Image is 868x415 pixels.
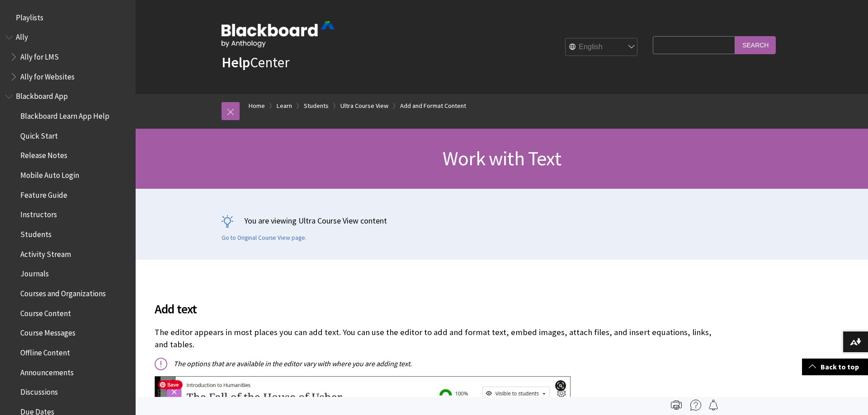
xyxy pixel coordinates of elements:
[20,128,58,140] span: Quick Start
[155,326,715,350] p: The editor appears in most places you can add text. You can use the editor to add and format text...
[20,326,75,338] span: Course Messages
[20,247,71,259] span: Activity Stream
[222,53,250,71] strong: Help
[20,69,75,81] span: Ally for Websites
[20,148,67,160] span: Release Notes
[443,146,561,171] span: Work with Text
[222,53,289,71] a: HelpCenter
[20,345,70,357] span: Offline Content
[222,215,782,226] p: You are viewing Ultra Course View content
[16,10,43,22] span: Playlists
[735,36,776,54] input: Search
[158,380,183,389] span: Save
[20,49,59,61] span: Ally for LMS
[20,207,57,219] span: Instructors
[566,38,638,56] select: Site Language Selector
[400,100,466,112] a: Add and Format Content
[16,30,28,42] span: Ally
[277,100,292,112] a: Learn
[20,227,52,239] span: Students
[5,10,130,25] nav: Book outline for Playlists
[249,100,265,112] a: Home
[20,187,67,200] span: Feature Guide
[690,400,701,410] img: More help
[20,306,71,318] span: Course Content
[155,299,715,318] span: Add text
[16,89,68,101] span: Blackboard App
[20,168,79,180] span: Mobile Auto Login
[20,286,106,298] span: Courses and Organizations
[155,359,715,368] p: The options that are available in the editor vary with where you are adding text.
[20,384,58,396] span: Discussions
[222,21,335,47] img: Blackboard by Anthology
[802,359,868,375] a: Back to top
[671,400,682,410] img: Print
[20,108,109,121] span: Blackboard Learn App Help
[5,30,130,84] nav: Book outline for Anthology Ally Help
[304,100,329,112] a: Students
[340,100,388,112] a: Ultra Course View
[20,365,74,377] span: Announcements
[222,234,307,242] a: Go to Original Course View page.
[708,400,719,410] img: Follow this page
[20,266,49,279] span: Journals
